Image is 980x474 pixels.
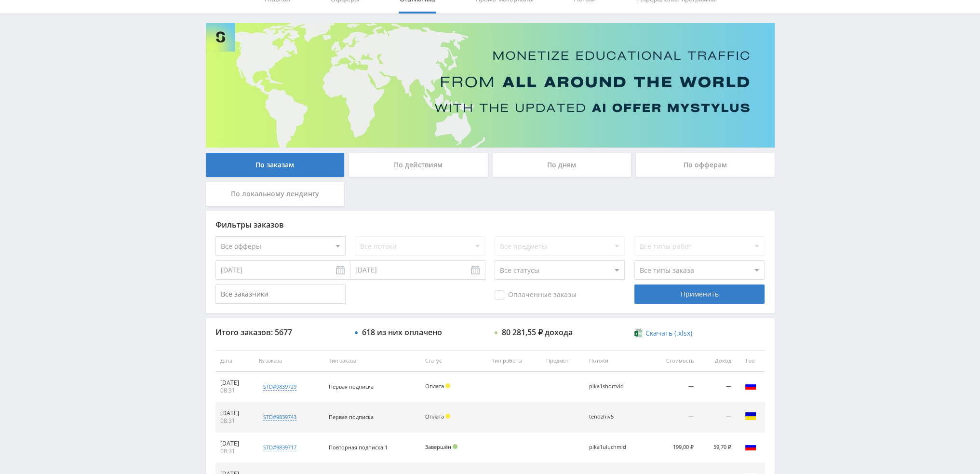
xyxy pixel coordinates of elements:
[495,290,577,300] span: Оплаченные заказы
[206,153,345,177] div: По заказам
[745,441,756,452] img: rus.png
[736,350,765,372] th: Гео
[263,383,296,391] div: std#9839729
[254,350,324,372] th: № заказа
[420,350,486,372] th: Статус
[425,382,444,390] span: Оплата
[329,444,388,451] span: Повторная подписка 1
[220,440,249,447] div: [DATE]
[589,444,632,450] div: pika1uluchmid
[634,328,692,338] a: Скачать (.xlsx)
[745,410,756,422] img: ukr.png
[220,417,249,425] div: 08:31
[648,372,698,402] td: —
[263,444,296,451] div: std#9839717
[206,182,345,206] div: По локальному лендингу
[324,350,420,372] th: Тип заказа
[502,328,573,337] div: 80 281,55 ₽ дохода
[220,387,249,394] div: 08:31
[425,413,444,420] span: Оплата
[445,383,450,388] span: Холд
[698,372,736,402] td: —
[584,350,648,372] th: Потоки
[493,153,631,177] div: По дням
[215,350,254,372] th: Дата
[215,220,765,229] div: Фильтры заказов
[636,153,775,177] div: По офферам
[220,379,249,387] div: [DATE]
[453,444,457,449] span: Подтвержден
[634,328,643,338] img: xlsx
[645,329,692,337] span: Скачать (.xlsx)
[541,350,585,372] th: Предмет
[648,350,698,372] th: Стоимость
[362,328,442,337] div: 618 из них оплачено
[589,414,632,420] div: tenozhiv5
[589,383,632,390] div: pika1shortvid
[445,414,450,419] span: Холд
[329,383,374,390] span: Первая подписка
[263,413,296,421] div: std#9839743
[206,23,775,148] img: Banner
[329,413,374,420] span: Первая подписка
[215,328,346,337] div: Итого заказов: 5677
[745,380,756,392] img: rus.png
[220,447,249,455] div: 08:31
[698,402,736,433] td: —
[698,350,736,372] th: Доход
[220,409,249,417] div: [DATE]
[634,284,765,304] div: Применить
[648,433,698,463] td: 199,00 ₽
[698,433,736,463] td: 59,70 ₽
[648,402,698,433] td: —
[487,350,541,372] th: Тип работы
[215,284,346,304] input: Все заказчики
[349,153,488,177] div: По действиям
[425,443,451,450] span: Завершён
